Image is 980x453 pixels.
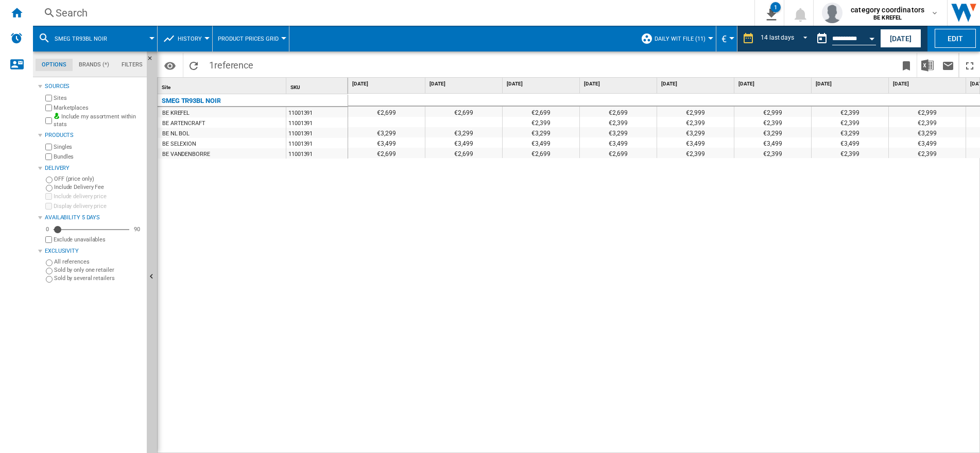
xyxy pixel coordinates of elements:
div: 11001391 [286,107,348,117]
div: 90 [131,225,143,233]
input: Include Delivery Fee [46,185,53,191]
div: € [721,26,732,51]
input: Sites [45,95,52,101]
button: History [178,26,207,51]
label: Sites [54,94,143,102]
button: Download in Excel [917,53,938,77]
div: €3,499 [889,137,966,148]
div: €3,499 [734,137,811,148]
span: category coordinators [851,5,924,15]
div: SMEG TR93BL NOIR [162,95,220,107]
button: Product prices grid [218,26,284,51]
input: Include my assortment within stats [45,114,52,127]
div: [DATE] [350,78,425,91]
span: 1 [204,53,259,75]
md-tab-item: Options [36,59,73,71]
img: mysite-bg-18x18.png [54,113,60,119]
div: [DATE] [659,78,734,91]
span: [DATE] [352,80,423,88]
div: Sort None [160,78,286,94]
button: Edit [935,29,976,48]
div: BE ARTENCRAFT [162,118,205,129]
div: €3,499 [657,137,734,148]
label: Sold by only one retailer [54,266,143,274]
input: Bundles [45,153,52,160]
div: 1 [770,2,781,12]
div: €2,399 [734,148,811,158]
div: €3,499 [812,137,888,148]
div: €2,699 [348,148,425,158]
button: Bookmark this report [896,53,917,77]
div: €2,399 [657,148,734,158]
div: €3,499 [348,137,425,148]
div: SMEG TR93BL NOIR [38,26,152,51]
div: €3,299 [889,127,966,137]
input: Sold by several retailers [46,276,53,283]
div: BE KREFEL [162,108,190,118]
div: Exclusivity [45,247,143,255]
span: Product prices grid [218,36,279,42]
md-menu: Currency [716,26,737,51]
input: Sold by only one retailer [46,268,53,274]
label: Display delivery price [54,202,143,210]
span: [DATE] [584,80,655,88]
input: OFF (price only) [46,177,53,183]
div: €2,699 [503,148,579,158]
div: [DATE] [582,78,657,91]
md-select: REPORTS.WIZARD.STEPS.REPORT.STEPS.REPORT_OPTIONS.PERIOD: 14 last days [760,30,812,47]
div: €3,299 [580,127,657,137]
span: [DATE] [429,80,500,88]
img: profile.jpg [822,3,843,23]
label: Include my assortment within stats [54,113,143,129]
div: This report is based on a date in the past. [812,26,878,51]
div: €3,499 [425,137,502,148]
label: Exclude unavailables [54,236,143,243]
div: €3,299 [734,127,811,137]
button: md-calendar [812,28,832,49]
div: Availability 5 Days [45,214,143,222]
input: All references [46,259,53,266]
div: €2,399 [503,117,579,127]
div: [DATE] [814,78,888,91]
b: BE KREFEL [873,14,902,21]
input: Include delivery price [45,193,52,200]
label: Sold by several retailers [54,274,143,282]
button: Open calendar [863,28,881,46]
div: 11001391 [286,117,348,128]
div: €2,699 [348,107,425,117]
label: OFF (price only) [54,175,143,183]
div: Sources [45,82,143,91]
div: Site Sort None [160,78,286,94]
span: SMEG TR93BL NOIR [55,36,107,42]
button: [DATE] [880,29,921,48]
span: [DATE] [738,80,809,88]
md-slider: Availability [54,224,129,235]
div: €2,699 [425,148,502,158]
span: History [178,36,202,42]
div: €2,399 [812,107,888,117]
label: Marketplaces [54,104,143,112]
div: €2,699 [580,148,657,158]
div: €2,699 [425,107,502,117]
div: €2,399 [889,148,966,158]
div: Daily WIT File (11) [641,26,711,51]
div: 0 [43,225,51,233]
label: Singles [54,143,143,151]
div: 11001391 [286,148,348,159]
span: [DATE] [893,80,964,88]
div: €3,299 [348,127,425,137]
label: Include delivery price [54,193,143,200]
div: 11001391 [286,128,348,138]
div: Search [56,6,728,20]
input: Singles [45,144,52,150]
div: BE VANDENBORRE [162,149,210,160]
div: €3,299 [657,127,734,137]
span: [DATE] [816,80,886,88]
div: €2,399 [657,117,734,127]
div: [DATE] [891,78,966,91]
div: 14 last days [761,34,794,41]
div: €2,399 [812,117,888,127]
span: Daily WIT File (11) [655,36,706,42]
span: [DATE] [507,80,577,88]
